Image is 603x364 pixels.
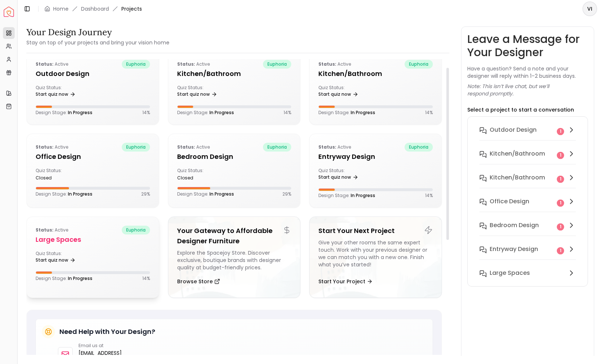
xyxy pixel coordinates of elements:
[68,109,92,116] span: In Progress
[122,226,150,234] span: euphoria
[78,343,141,349] p: Email us at
[177,152,292,162] h5: Bedroom design
[36,191,92,197] p: Design Stage:
[467,65,588,80] p: Have a question? Send a note and your designer will reply within 1–2 business days.
[490,149,545,158] h6: Kitchen/Bathroom
[81,5,109,12] a: Dashboard
[26,39,169,46] small: Stay on top of your projects and bring your vision home
[36,251,90,265] div: Quiz Status:
[177,191,234,197] p: Design Stage:
[36,276,92,281] p: Design Stage:
[121,5,142,12] span: Projects
[490,197,529,206] h6: Office design
[583,2,596,15] span: VI
[36,227,54,233] b: Status:
[467,106,574,113] p: Select a project to start a conversation
[582,1,597,16] button: VI
[318,168,373,182] div: Quiz Status:
[318,172,358,182] a: Start quiz now
[318,61,336,67] b: Status:
[318,85,373,99] div: Quiz Status:
[318,152,433,162] h5: entryway design
[467,83,588,97] p: Note: This isn’t live chat, but we’ll respond promptly.
[318,110,375,116] p: Design Stage:
[318,274,373,289] button: Start Your Project
[177,85,231,99] div: Quiz Status:
[122,60,150,69] span: euphoria
[177,249,292,271] div: Explore the Spacejoy Store. Discover exclusive, boutique brands with designer quality at budget-f...
[177,60,210,69] p: active
[318,144,336,150] b: Status:
[177,61,195,67] b: Status:
[557,199,564,207] div: 1
[318,69,433,79] h5: Kitchen/Bathroom
[467,33,588,59] h3: Leave a Message for Your Designer
[177,110,234,116] p: Design Stage:
[36,175,90,181] div: closed
[318,60,351,69] p: active
[425,193,433,199] p: 14 %
[36,226,68,234] p: active
[318,239,433,271] div: Give your other rooms the same expert touch. Work with your previous designer or we can match you...
[177,69,292,79] h5: Kitchen/Bathroom
[36,110,92,116] p: Design Stage:
[168,216,301,298] a: Your Gateway to Affordable Designer FurnitureExplore the Spacejoy Store. Discover exclusive, bout...
[26,26,169,38] h3: Your Design Journey
[490,173,545,182] h6: Kitchen/Bathroom
[263,143,291,152] span: euphoria
[318,89,358,99] a: Start quiz now
[405,60,433,69] span: euphoria
[474,218,582,242] button: Bedroom design1
[474,170,582,194] button: Kitchen/Bathroom1
[474,242,582,266] button: entryway design1
[142,110,150,116] p: 14 %
[557,152,564,159] div: 1
[36,69,150,79] h5: Outdoor design
[44,5,142,12] nav: breadcrumb
[557,175,564,183] div: 1
[425,110,433,116] p: 14 %
[36,61,54,67] b: Status:
[36,152,150,162] h5: Office design
[318,143,351,152] p: active
[284,110,291,116] p: 14 %
[209,191,234,197] span: In Progress
[68,191,92,197] span: In Progress
[351,192,375,199] span: In Progress
[36,89,76,99] a: Start quiz now
[177,168,231,181] div: Quiz Status:
[177,89,217,99] a: Start quiz now
[490,221,539,230] h6: Bedroom design
[177,175,231,181] div: closed
[282,191,291,197] p: 29 %
[122,143,150,152] span: euphoria
[36,255,76,265] a: Start quiz now
[177,144,195,150] b: Status:
[405,143,433,152] span: euphoria
[474,194,582,218] button: Office design1
[68,275,92,281] span: In Progress
[351,109,375,116] span: In Progress
[36,234,150,245] h5: Large Spaces
[4,7,14,17] img: Spacejoy Logo
[474,123,582,146] button: Outdoor design1
[474,146,582,170] button: Kitchen/Bathroom1
[36,143,68,152] p: active
[177,226,292,246] h5: Your Gateway to Affordable Designer Furniture
[557,128,564,135] div: 1
[59,327,155,337] h5: Need Help with Your Design?
[318,226,433,236] h5: Start Your Next Project
[36,85,90,99] div: Quiz Status:
[490,125,537,134] h6: Outdoor design
[36,168,90,181] div: Quiz Status:
[142,276,150,281] p: 14 %
[209,109,234,116] span: In Progress
[53,5,69,12] a: Home
[36,144,54,150] b: Status:
[177,274,220,289] button: Browse Store
[263,60,291,69] span: euphoria
[557,247,564,254] div: 1
[490,245,538,254] h6: entryway design
[177,143,210,152] p: active
[4,7,14,17] a: Spacejoy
